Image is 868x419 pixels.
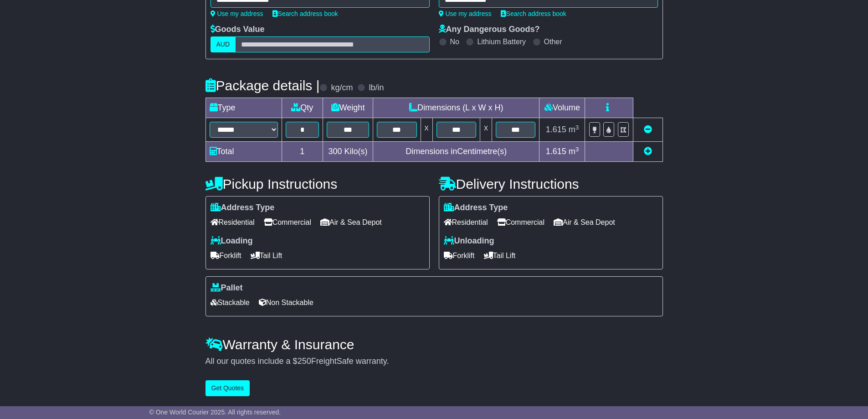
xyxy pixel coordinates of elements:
[211,36,236,52] label: AUD
[272,10,338,17] a: Search address book
[205,357,663,367] div: All our quotes include a $ FreightSafe warranty.
[444,236,494,246] label: Unloading
[211,295,250,310] span: Stackable
[298,357,311,366] span: 250
[477,37,526,46] label: Lithium Battery
[331,83,353,93] label: kg/cm
[480,118,492,142] td: x
[439,176,663,191] h4: Delivery Instructions
[205,78,320,93] h4: Package details |
[205,380,250,396] button: Get Quotes
[644,125,652,134] a: Remove this item
[259,295,313,310] span: Non Stackable
[439,25,540,35] label: Any Dangerous Goods?
[205,142,282,162] td: Total
[211,248,241,263] span: Forklift
[323,142,373,162] td: Kilo(s)
[282,142,323,162] td: 1
[369,83,384,93] label: lb/in
[205,176,430,191] h4: Pickup Instructions
[575,124,579,131] sup: 3
[149,409,281,416] span: © One World Courier 2025. All rights reserved.
[450,37,459,46] label: No
[644,147,652,156] a: Add new item
[444,203,508,213] label: Address Type
[421,118,432,142] td: x
[501,10,566,17] a: Search address book
[373,98,539,118] td: Dimensions (L x W x H)
[569,125,579,134] span: m
[205,98,282,118] td: Type
[251,248,282,263] span: Tail Lift
[211,203,275,213] label: Address Type
[497,215,544,229] span: Commercial
[569,147,579,156] span: m
[546,147,566,156] span: 1.615
[444,248,475,263] span: Forklift
[439,10,492,17] a: Use my address
[264,215,311,229] span: Commercial
[444,215,488,229] span: Residential
[211,215,255,229] span: Residential
[539,98,585,118] td: Volume
[554,215,615,229] span: Air & Sea Depot
[329,147,342,156] span: 300
[205,337,663,352] h4: Warranty & Insurance
[544,37,562,46] label: Other
[373,142,539,162] td: Dimensions in Centimetre(s)
[320,215,382,229] span: Air & Sea Depot
[575,146,579,153] sup: 3
[211,25,265,35] label: Goods Value
[211,283,243,293] label: Pallet
[211,236,253,246] label: Loading
[211,10,263,17] a: Use my address
[546,125,566,134] span: 1.615
[282,98,323,118] td: Qty
[323,98,373,118] td: Weight
[484,248,516,263] span: Tail Lift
